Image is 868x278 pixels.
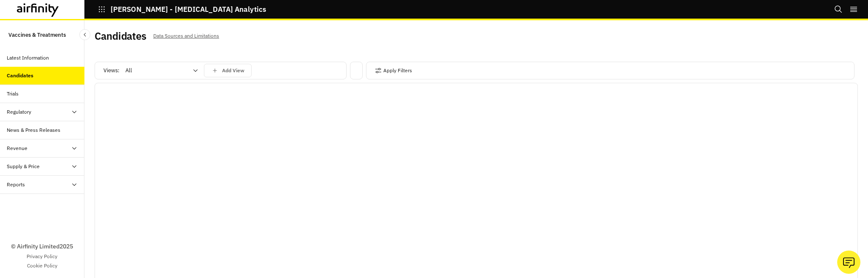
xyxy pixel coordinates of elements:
button: Search [834,2,843,16]
a: Cookie Policy [27,262,57,270]
h2: Candidates [95,30,146,42]
div: Regulatory [7,108,31,116]
p: Vaccines & Treatments [8,27,66,42]
p: © Airfinity Limited 2025 [11,242,73,251]
p: Add View [222,68,244,74]
div: Trials [7,90,19,98]
button: Apply Filters [375,64,412,77]
button: [PERSON_NAME] - [MEDICAL_DATA] Analytics [98,2,266,16]
p: [PERSON_NAME] - [MEDICAL_DATA] Analytics [111,5,266,13]
div: Latest Information [7,54,49,62]
button: save changes [204,64,252,77]
div: Revenue [7,144,27,152]
div: Reports [7,181,25,188]
button: Ask our analysts [837,251,860,274]
div: Views: [103,64,252,77]
button: Close Sidebar [79,29,90,40]
div: Supply & Price [7,163,40,170]
div: News & Press Releases [7,126,60,134]
a: Privacy Policy [27,253,57,260]
div: Candidates [7,72,33,79]
p: Data Sources and Limitations [153,31,219,41]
